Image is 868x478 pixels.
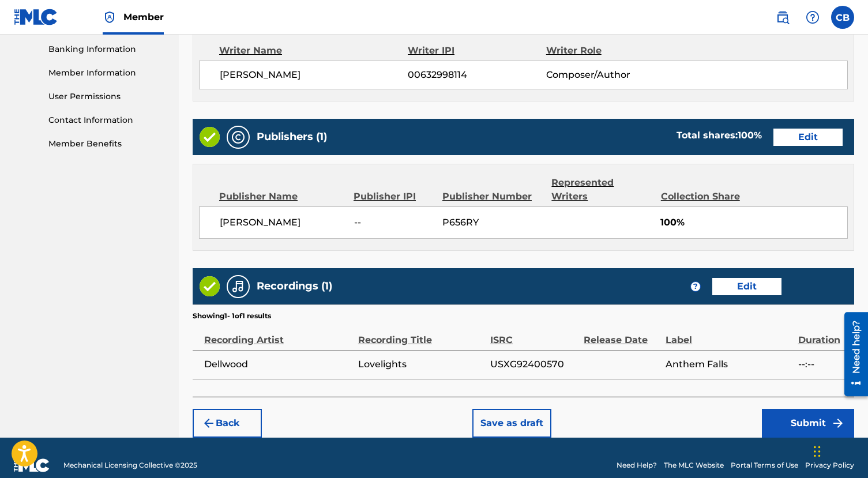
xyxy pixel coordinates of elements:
[14,458,50,472] img: logo
[661,190,756,204] div: Collection Share
[354,216,434,229] span: --
[48,91,165,103] a: User Permissions
[231,280,245,293] img: Recordings
[798,321,848,347] div: Duration
[63,460,197,471] span: Mechanical Licensing Collective © 2025
[617,460,657,471] a: Need Help?
[801,6,824,29] div: Help
[123,10,164,24] span: Member
[200,127,220,147] img: Valid
[442,190,543,204] div: Publisher Number
[408,68,546,82] span: 00632998114
[731,460,798,471] a: Portal Terms of Use
[14,9,58,25] img: MLC Logo
[776,10,790,24] img: search
[584,321,660,347] div: Release Date
[219,190,345,204] div: Publisher Name
[762,409,854,438] button: Submit
[442,216,543,229] span: P656RY
[664,460,724,471] a: The MLC Website
[771,6,794,29] a: Public Search
[202,416,216,430] img: 7ee5dd4eb1f8a8e3ef2f.svg
[257,130,327,144] h5: Publishers (1)
[810,423,868,478] iframe: Chat Widget
[805,460,854,471] a: Privacy Policy
[798,357,848,371] span: --:--
[551,176,652,204] div: Represented Writers
[490,357,578,371] span: USXG92400570
[231,130,245,144] img: Publishers
[490,321,578,347] div: ISRC
[204,321,352,347] div: Recording Artist
[48,114,165,126] a: Contact Information
[408,44,546,58] div: Writer IPI
[712,278,781,295] button: Edit
[677,129,762,142] div: Total shares:
[831,6,854,29] div: User Menu
[48,67,165,79] a: Member Information
[257,280,332,293] h5: Recordings (1)
[806,10,820,24] img: help
[358,321,484,347] div: Recording Title
[220,216,345,229] span: [PERSON_NAME]
[193,311,271,321] p: Showing 1 - 1 of 1 results
[666,357,792,371] span: Anthem Falls
[660,216,847,229] span: 100%
[48,138,165,150] a: Member Benefits
[354,190,434,204] div: Publisher IPI
[472,409,551,438] button: Save as draft
[691,282,700,291] span: ?
[666,321,792,347] div: Label
[48,43,165,55] a: Banking Information
[204,357,352,371] span: Dellwood
[358,357,484,371] span: Lovelights
[219,44,408,58] div: Writer Name
[103,10,117,24] img: Top Rightsholder
[814,434,821,469] div: Drag
[193,409,262,438] button: Back
[220,68,408,82] span: [PERSON_NAME]
[836,308,868,401] iframe: Resource Center
[200,276,220,296] img: Valid
[546,68,672,82] span: Composer/Author
[546,44,672,58] div: Writer Role
[738,130,762,141] span: 100 %
[773,129,843,146] button: Edit
[831,416,845,430] img: f7272a7cc735f4ea7f67.svg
